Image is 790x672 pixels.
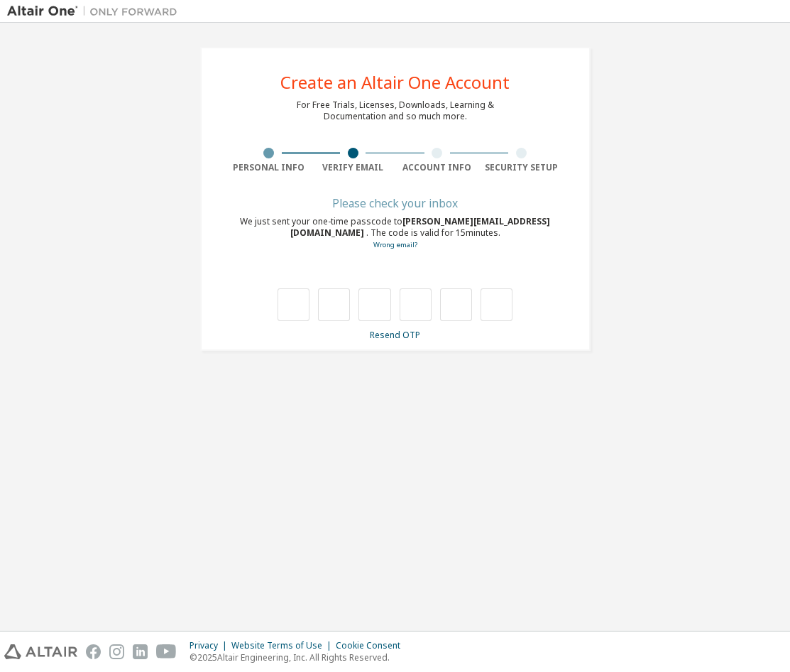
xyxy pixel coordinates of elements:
img: altair_logo.svg [4,644,77,659]
div: Personal Info [227,162,312,173]
div: Account Info [395,162,480,173]
img: Altair One [7,4,185,18]
div: Security Setup [479,162,564,173]
div: Please check your inbox [227,199,564,207]
div: Verify Email [311,162,395,173]
div: Privacy [190,640,231,651]
div: Cookie Consent [336,640,409,651]
img: facebook.svg [86,644,101,659]
img: youtube.svg [156,644,177,659]
p: © 2025 Altair Engineering, Inc. All Rights Reserved. [190,651,409,663]
div: For Free Trials, Licenses, Downloads, Learning & Documentation and so much more. [297,99,494,122]
div: Website Terms of Use [231,640,336,651]
div: Create an Altair One Account [280,74,510,91]
a: Go back to the registration form [373,240,417,249]
span: [PERSON_NAME][EMAIL_ADDRESS][DOMAIN_NAME] [290,215,551,239]
img: instagram.svg [109,644,124,659]
div: We just sent your one-time passcode to . The code is valid for 15 minutes. [227,216,564,251]
img: linkedin.svg [133,644,148,659]
a: Resend OTP [370,329,420,341]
